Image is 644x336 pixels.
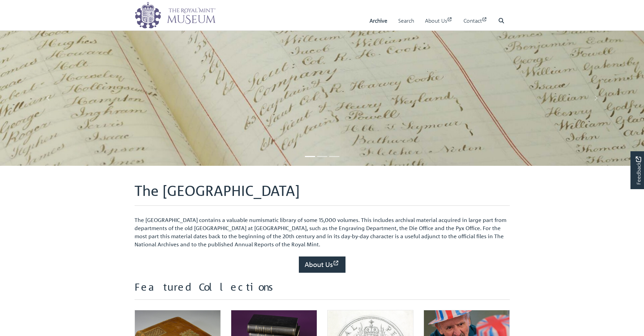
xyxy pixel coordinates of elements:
[135,2,216,29] img: logo_wide.png
[369,11,387,30] a: Archive
[135,281,510,300] h2: Featured Collections
[634,156,642,184] span: Feedback
[135,182,510,206] h1: The [GEOGRAPHIC_DATA]
[630,151,644,189] a: Would you like to provide feedback?
[547,30,644,166] a: Move to next slideshow image
[463,11,487,30] a: Contact
[398,11,414,30] a: Search
[425,11,453,30] a: About Us
[135,216,510,248] p: The [GEOGRAPHIC_DATA] contains a valuable numismatic library of some 15,000 volumes. This include...
[299,256,345,273] a: About Us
